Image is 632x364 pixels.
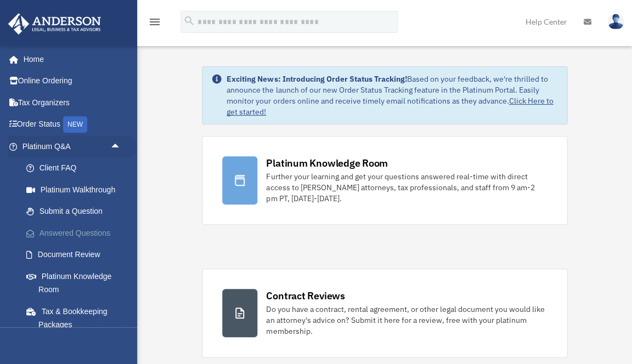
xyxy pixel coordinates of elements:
[266,156,388,170] div: Platinum Knowledge Room
[183,15,195,27] i: search
[5,13,104,35] img: Anderson Advisors Platinum Portal
[607,14,624,30] img: User Pic
[8,70,137,92] a: Online Ordering
[8,48,132,70] a: Home
[110,135,132,158] span: arrow_drop_up
[15,179,137,201] a: Platinum Walkthrough
[8,135,137,157] a: Platinum Q&Aarrow_drop_up
[202,269,567,357] a: Contract Reviews Do you have a contract, rental agreement, or other legal document you would like...
[148,19,161,29] a: menu
[15,300,137,335] a: Tax & Bookkeeping Packages
[15,201,137,223] a: Submit a Question
[266,171,547,204] div: Further your learning and get your questions answered real-time with direct access to [PERSON_NAM...
[8,92,137,113] a: Tax Organizers
[227,74,407,84] strong: Exciting News: Introducing Order Status Tracking!
[15,244,137,266] a: Document Review
[15,222,137,244] a: Answered Questions
[148,15,161,29] i: menu
[15,265,137,300] a: Platinum Knowledge Room
[15,157,137,179] a: Client FAQ
[266,304,547,337] div: Do you have a contract, rental agreement, or other legal document you would like an attorney's ad...
[266,289,345,303] div: Contract Reviews
[202,136,567,225] a: Platinum Knowledge Room Further your learning and get your questions answered real-time with dire...
[8,113,137,136] a: Order StatusNEW
[227,96,553,117] a: Click Here to get started!
[63,116,87,133] div: NEW
[227,73,558,117] div: Based on your feedback, we're thrilled to announce the launch of our new Order Status Tracking fe...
